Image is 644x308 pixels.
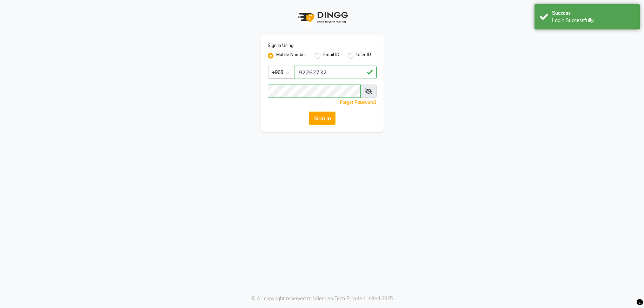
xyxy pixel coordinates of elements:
button: Sign In [309,112,336,125]
a: Forgot Password? [340,100,377,105]
img: logo1.svg [294,7,350,28]
label: Sign In Using: [268,42,294,49]
label: User ID [356,52,371,60]
input: Username [294,66,377,79]
div: Login Successfully. [552,17,635,24]
label: Email ID [323,52,339,60]
label: Mobile Number [276,52,306,60]
input: Username [268,85,361,98]
div: Success [552,9,635,17]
